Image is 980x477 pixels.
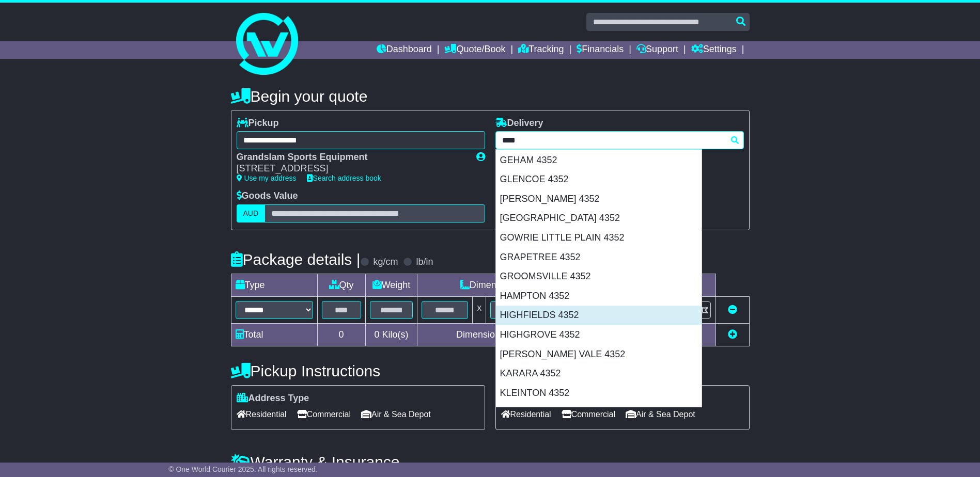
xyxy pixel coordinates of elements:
h4: Begin your quote [231,88,750,105]
a: Quote/Book [444,41,505,59]
span: Air & Sea Depot [361,406,431,422]
h4: Warranty & Insurance [231,453,750,470]
label: Pickup [237,118,279,129]
span: 0 [374,329,379,340]
a: Settings [691,41,737,59]
label: Goods Value [237,190,298,202]
div: KARARA 4352 [496,364,702,384]
td: Dimensions (L x W x H) [417,274,610,296]
h4: Pickup Instructions [231,362,485,379]
a: Dashboard [377,41,432,59]
a: Support [636,41,678,59]
label: AUD [237,204,266,222]
div: [PERSON_NAME] 4352 [496,189,702,209]
td: x [473,296,486,323]
label: kg/cm [373,257,398,268]
div: HIGHFIELDS 4352 [496,306,702,325]
div: HAMPTON 4352 [496,287,702,306]
span: Residential [501,406,551,422]
td: Qty [317,274,365,296]
div: KLEINTON 4352 [496,384,702,403]
td: Dimensions in Centimetre(s) [417,323,610,346]
a: Remove this item [728,305,737,315]
td: Weight [365,274,417,296]
label: lb/in [416,257,433,268]
td: 0 [317,323,365,346]
span: Air & Sea Depot [626,406,695,422]
div: GROOMSVILLE 4352 [496,267,702,287]
span: © One World Courier 2025. All rights reserved. [168,465,318,473]
label: Address Type [237,393,309,404]
td: Kilo(s) [365,323,417,346]
div: GLENCOE 4352 [496,170,702,189]
div: GEHAM 4352 [496,151,702,170]
div: [STREET_ADDRESS] [237,163,466,174]
a: Tracking [518,41,564,59]
div: HIGHGROVE 4352 [496,325,702,345]
span: Commercial [562,406,615,422]
span: Commercial [297,406,351,422]
a: Financials [577,41,624,59]
div: Grandslam Sports Equipment [237,152,466,163]
span: Residential [237,406,287,422]
a: Use my address [237,174,297,182]
div: GRAPETREE 4352 [496,248,702,267]
td: Type [231,274,317,296]
div: [PERSON_NAME] VALE 4352 [496,345,702,364]
h4: Package details | [231,251,361,268]
label: Delivery [495,118,543,129]
div: KULPI 4352 [496,403,702,422]
typeahead: Please provide city [495,131,744,149]
td: Total [231,323,317,346]
div: GOWRIE LITTLE PLAIN 4352 [496,228,702,248]
a: Add new item [728,329,737,340]
div: [GEOGRAPHIC_DATA] 4352 [496,209,702,228]
a: Search address book [307,174,381,182]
